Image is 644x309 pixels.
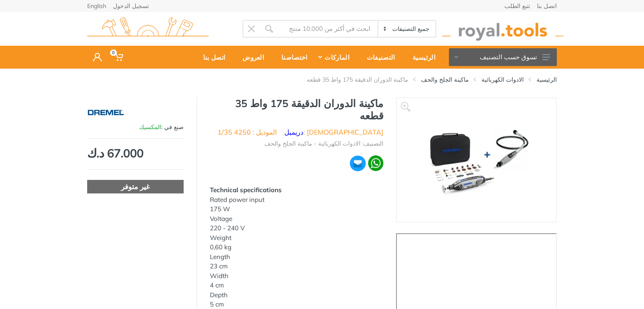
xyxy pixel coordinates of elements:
div: اختصاصنا [270,48,313,66]
a: ماكينة الجلخ والحف [421,75,469,84]
input: Site search [278,20,377,38]
img: royal.tools Logo [87,17,209,41]
img: wa.webp [368,155,384,171]
div: 175 W [210,204,383,214]
a: دريميل [284,128,303,136]
div: اتصل بنا [192,48,231,66]
a: العروض [231,46,270,69]
div: الماركات [313,48,355,66]
b: Technical specifications [210,186,282,194]
a: الرئيسية [537,75,557,84]
div: Weight [210,233,383,243]
a: English [87,3,106,9]
a: الادوات الكهربائية [482,75,524,84]
div: صنع في : [87,123,184,132]
h1: ماكينة الدوران الدقيقة 175 واط 35 قطعه [210,97,383,122]
li: التصنيف: الادوات الكهربائية - ماكينة الجلخ والحف [264,139,383,148]
a: تتبع الطلب [504,3,530,9]
li: ماكينة الدوران الدقيقة 175 واط 35 قطعه [294,75,408,84]
div: الرئيسية [401,48,441,66]
span: المكسيك [139,123,161,131]
div: 67.000 د.ك [87,147,184,159]
a: التصنيفات [355,46,401,69]
select: Category [377,21,435,37]
div: 220 - 240 V [210,223,383,233]
div: 0,60 kg [210,243,383,252]
a: اتصل بنا [192,46,231,69]
li: [DEMOGRAPHIC_DATA] : [284,127,383,137]
div: العروض [231,48,270,66]
a: اختصاصنا [270,46,313,69]
button: تسوق حسب التصنيف [449,48,557,66]
a: اتصل بنا [537,3,557,9]
div: غير متوفر [87,180,184,193]
a: تسجيل الدخول [113,3,149,9]
div: Depth [210,290,383,300]
li: الموديل : 4250 1/35 [217,127,277,137]
a: 0 [107,46,129,69]
img: ma.webp [349,155,366,172]
a: الرئيسية [401,46,441,69]
div: التصنيفات [355,48,401,66]
div: Voltage [210,214,383,224]
img: دريميل [87,102,124,123]
div: Rated power input [210,195,383,205]
img: Royal Tools - ماكينة الدوران الدقيقة 175 واط 35 قطعه [416,107,537,213]
div: 4 cm [210,281,383,290]
img: royal.tools Logo [442,17,564,41]
nav: breadcrumb [87,75,557,84]
div: 23 cm [210,262,383,271]
div: Length [210,252,383,262]
span: 0 [110,50,117,56]
div: Width [210,271,383,281]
